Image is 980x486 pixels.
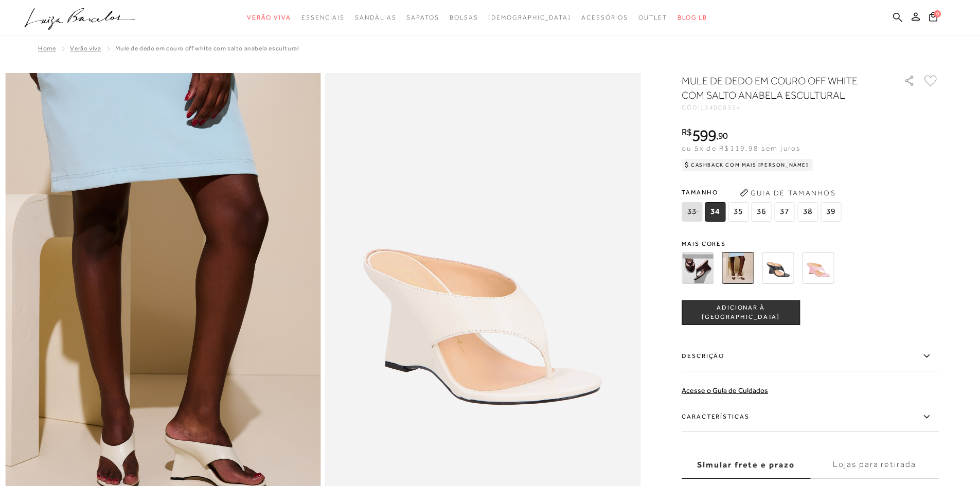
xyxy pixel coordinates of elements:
[736,185,839,201] button: Guia de Tamanhos
[638,14,667,21] span: Outlet
[682,128,692,137] i: R$
[682,402,939,432] label: Características
[450,14,478,21] span: Bolsas
[705,202,725,222] span: 34
[450,8,478,27] a: categoryNavScreenReaderText
[934,10,941,17] span: 0
[301,8,345,27] a: categoryNavScreenReaderText
[682,341,939,371] label: Descrição
[926,11,940,25] button: 0
[682,300,800,325] button: ADICIONAR À [GEOGRAPHIC_DATA]
[682,303,799,321] span: ADICIONAR À [GEOGRAPHIC_DATA]
[774,202,795,222] span: 37
[802,252,834,284] img: MULE DE DEDO EM COURO ROSA GLACÊ COM SALTO ANABELA ESCULTURAL
[406,14,439,21] span: Sapatos
[678,14,707,21] span: BLOG LB
[682,386,768,394] a: Acesse o Guia de Cuidados
[682,252,714,284] img: MULE DE DEDO EM COURO CAFÉ COM SALTO ANABELA ESCULTURAL
[682,104,887,111] div: CÓD:
[682,451,810,479] label: Simular frete e prazo
[70,45,101,52] a: Verão Viva
[488,8,571,27] a: noSubCategoriesText
[692,126,716,145] span: 599
[682,159,813,171] div: Cashback com Mais [PERSON_NAME]
[762,252,794,284] img: MULE DE DEDO EM COURO PRETO COM SALTO ANABELA ESCULTURAL
[682,185,844,200] span: Tamanho
[581,14,628,21] span: Acessórios
[581,8,628,27] a: categoryNavScreenReaderText
[821,202,841,222] span: 39
[678,8,707,27] a: BLOG LB
[700,104,741,111] span: 134000354
[488,14,571,21] span: [DEMOGRAPHIC_DATA]
[355,8,396,27] a: categoryNavScreenReaderText
[682,202,702,222] span: 33
[406,8,439,27] a: categoryNavScreenReaderText
[682,74,875,102] h1: MULE DE DEDO EM COURO OFF WHITE COM SALTO ANABELA ESCULTURAL
[718,130,728,141] span: 90
[301,14,345,21] span: Essenciais
[682,144,800,152] span: ou 5x de R$119,98 sem juros
[728,202,749,222] span: 35
[115,45,299,52] span: MULE DE DEDO EM COURO OFF WHITE COM SALTO ANABELA ESCULTURAL
[38,45,56,52] a: Home
[751,202,772,222] span: 36
[247,8,291,27] a: categoryNavScreenReaderText
[716,131,728,140] i: ,
[355,14,396,21] span: Sandálias
[638,8,667,27] a: categoryNavScreenReaderText
[247,14,291,21] span: Verão Viva
[682,241,939,247] span: Mais cores
[797,202,818,222] span: 38
[810,451,939,479] label: Lojas para retirada
[722,252,754,284] img: MULE DE DEDO EM COURO OFF WHITE COM SALTO ANABELA ESCULTURAL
